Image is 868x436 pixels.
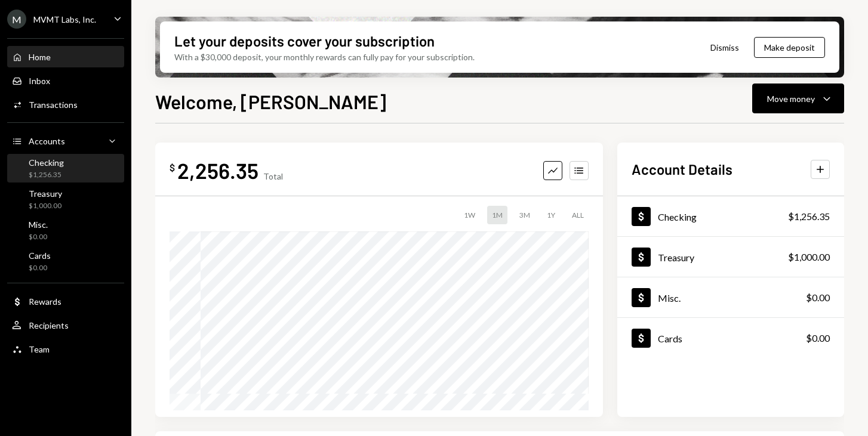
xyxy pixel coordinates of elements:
div: Team [29,344,50,354]
button: Make deposit [754,37,825,58]
a: Inbox [7,70,124,91]
a: Treasury$1,000.00 [617,237,844,277]
div: $1,256.35 [788,209,830,224]
div: Home [29,52,51,62]
div: 3M [515,206,535,224]
div: Cards [29,251,51,261]
div: $0.00 [29,232,48,242]
button: Dismiss [695,33,754,61]
div: Recipients [29,320,69,330]
div: $0.00 [806,331,830,345]
a: Misc.$0.00 [617,277,844,317]
a: Accounts [7,130,124,151]
div: Treasury [658,252,694,263]
div: Misc. [29,219,48,230]
div: $0.00 [806,290,830,305]
div: With a $30,000 deposit, your monthly rewards can fully pay for your subscription. [174,51,475,63]
div: Inbox [29,76,50,86]
div: Accounts [29,136,65,146]
div: $0.00 [29,263,51,273]
div: 1Y [542,206,560,224]
a: Cards$0.00 [617,318,844,358]
a: Checking$1,256.35 [617,196,844,236]
a: Rewards [7,290,124,312]
a: Home [7,46,124,67]
div: 2,256.35 [177,157,258,184]
div: 1W [459,206,480,224]
div: $1,000.00 [788,250,830,264]
div: Checking [29,157,64,168]
a: Transactions [7,94,124,115]
div: 1M [487,206,507,224]
div: $1,256.35 [29,170,64,180]
div: Treasury [29,188,62,199]
div: Let your deposits cover your subscription [174,31,435,51]
div: ALL [567,206,589,224]
div: Transactions [29,100,78,110]
a: Treasury$1,000.00 [7,185,124,214]
a: Checking$1,256.35 [7,154,124,183]
div: Total [263,171,283,181]
a: Recipients [7,314,124,336]
div: Cards [658,333,682,344]
h2: Account Details [632,159,732,179]
div: $1,000.00 [29,201,62,211]
div: MVMT Labs, Inc. [33,14,96,24]
div: M [7,10,26,29]
div: Checking [658,211,697,222]
a: Team [7,338,124,360]
h1: Welcome, [PERSON_NAME] [155,89,386,113]
a: Cards$0.00 [7,247,124,276]
div: Rewards [29,296,61,307]
div: $ [170,162,175,174]
div: Misc. [658,292,681,304]
div: Move money [767,92,815,105]
a: Misc.$0.00 [7,216,124,245]
button: Move money [752,84,844,113]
